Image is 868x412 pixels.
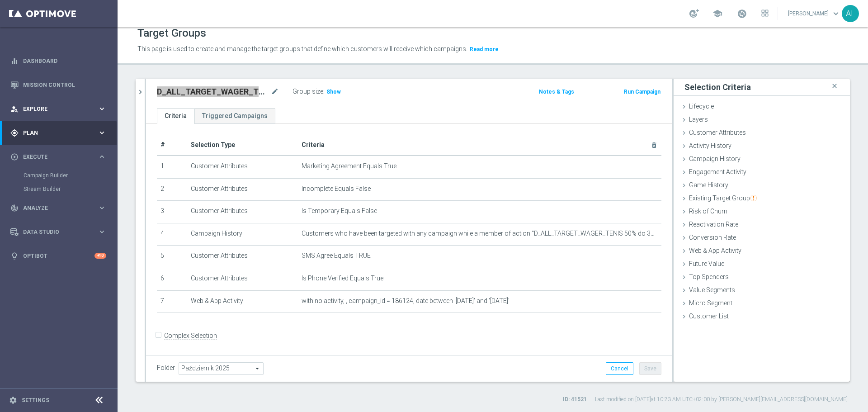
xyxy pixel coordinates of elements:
span: Customer Attributes [689,129,746,136]
button: play_circle_outline Execute keyboard_arrow_right [10,153,107,161]
span: Conversion Rate [689,234,736,241]
td: Web & App Activity [187,290,298,313]
span: Plan [23,130,98,136]
span: Execute [23,154,98,160]
span: Is Temporary Equals False [302,207,377,215]
td: 1 [157,156,187,178]
div: Plan [10,129,98,137]
span: Reactivation Rate [689,221,738,228]
a: Criteria [157,108,194,124]
div: AL [842,5,859,22]
button: Read more [469,44,500,54]
td: Customer Attributes [187,156,298,178]
td: Customer Attributes [187,246,298,268]
button: Save [639,362,661,375]
i: keyboard_arrow_right [98,227,106,236]
button: chevron_right [136,79,145,105]
a: Mission Control [23,73,106,97]
span: Is Phone Verified Equals True [302,275,383,282]
i: chevron_right [136,88,145,96]
a: [PERSON_NAME]keyboard_arrow_down [787,7,842,20]
span: Incomplete Equals False [302,185,371,193]
div: Mission Control [10,81,107,89]
td: Customer Attributes [187,178,298,201]
div: Stream Builder [24,182,117,196]
button: Data Studio keyboard_arrow_right [10,228,107,236]
td: 5 [157,246,187,268]
span: Show [326,89,341,95]
h3: Selection Criteria [684,82,751,92]
span: with no activity, , campaign_id = 186124, date between '[DATE]' and '[DATE]' [302,297,509,305]
button: Run Campaign [623,87,661,97]
button: Cancel [606,362,633,375]
td: Customer Attributes [187,201,298,223]
button: track_changes Analyze keyboard_arrow_right [10,204,107,212]
div: Dashboard [10,49,106,73]
i: delete_forever [651,142,658,149]
button: equalizer Dashboard [10,57,107,65]
i: equalizer [10,57,19,65]
span: Game History [689,181,728,189]
h1: Target Groups [137,27,206,40]
i: keyboard_arrow_right [98,104,106,113]
a: Settings [22,398,49,403]
i: keyboard_arrow_right [98,204,106,212]
span: Analyze [23,205,98,211]
div: Analyze [10,204,98,212]
span: school [712,9,722,19]
i: close [830,80,839,92]
div: Data Studio [10,228,98,236]
i: person_search [10,105,19,113]
div: Execute [10,153,98,161]
span: Future Value [689,260,724,267]
span: SMS Agree Equals TRUE [302,252,371,260]
button: gps_fixed Plan keyboard_arrow_right [10,129,107,137]
i: settings [9,396,17,404]
a: Optibot [23,244,94,268]
a: Campaign Builder [24,172,94,179]
td: 3 [157,201,187,223]
span: Value Segments [689,286,735,294]
i: mode_edit [271,86,279,97]
div: +10 [94,253,106,259]
a: Triggered Campaigns [194,108,275,124]
span: Explore [23,106,98,112]
td: Customer Attributes [187,268,298,290]
h2: D_ALL_TARGET_WAGER_TENIS 50% do 300 PLN sms_051025 [157,86,269,97]
span: This page is used to create and manage the target groups that define which customers will receive... [137,45,467,52]
span: Campaign History [689,155,741,162]
div: Campaign Builder [24,169,117,182]
label: ID: 41521 [563,396,587,403]
td: 7 [157,290,187,313]
a: Stream Builder [24,185,94,193]
a: Dashboard [23,49,106,73]
span: Top Spenders [689,273,729,280]
i: gps_fixed [10,129,19,137]
th: # [157,135,187,156]
span: Customers who have been targeted with any campaign while a member of action "D_ALL_TARGET_WAGER_T... [302,230,658,237]
button: lightbulb Optibot +10 [10,252,107,260]
span: Risk of Churn [689,208,727,215]
i: keyboard_arrow_right [98,152,106,161]
label: Last modified on [DATE] at 10:23 AM UTC+02:00 by [PERSON_NAME][EMAIL_ADDRESS][DOMAIN_NAME] [595,396,848,403]
span: Web & App Activity [689,247,741,254]
label: Folder [157,364,175,372]
td: 4 [157,223,187,246]
span: Activity History [689,142,731,149]
td: 2 [157,178,187,201]
span: keyboard_arrow_down [831,9,841,19]
i: track_changes [10,204,19,212]
i: keyboard_arrow_right [98,128,106,137]
label: Complex Selection [164,331,217,340]
div: person_search Explore keyboard_arrow_right [10,105,107,113]
i: play_circle_outline [10,153,19,161]
th: Selection Type [187,135,298,156]
span: Data Studio [23,229,98,235]
span: Micro Segment [689,299,732,307]
span: Existing Target Group [689,194,757,202]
